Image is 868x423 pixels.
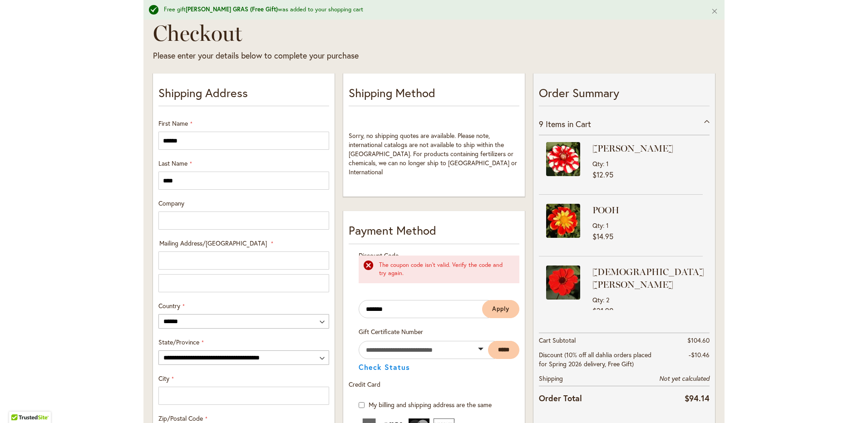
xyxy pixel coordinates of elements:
img: POOH [546,204,580,238]
span: My billing and shipping address are the same [369,400,492,409]
span: Not yet calculated [659,374,710,383]
span: Zip/Postal Code [158,414,203,423]
img: YORO KOBI [546,142,580,176]
span: Qty [592,295,603,304]
span: $12.95 [592,170,613,179]
span: 1 [606,221,609,230]
span: 2 [606,295,609,304]
span: Discount Code [359,251,399,260]
span: Credit Card [349,380,380,389]
button: Apply [482,300,519,318]
strong: [PERSON_NAME] GRAS (Free Gift) [186,5,278,13]
span: Gift Certificate Number [359,327,423,336]
span: Sorry, no shipping quotes are available. Please note, international catalogs are not available to... [349,131,517,176]
img: JAPANESE BISHOP [546,266,580,300]
p: Shipping Method [349,84,519,106]
span: State/Province [158,338,199,346]
span: 9 [539,118,543,129]
span: $21.90 [592,306,613,315]
span: $14.95 [592,231,613,241]
strong: POOH [592,204,700,216]
div: Payment Method [349,222,519,244]
span: Shipping [539,374,563,383]
span: Company [158,199,184,207]
span: City [158,374,169,383]
span: -$10.46 [689,350,710,359]
div: The coupon code isn't valid. Verify the code and try again. [379,261,510,278]
span: First Name [158,119,188,128]
span: Qty [592,159,603,168]
th: Cart Subtotal [539,333,653,348]
span: 1 [606,159,609,168]
span: Discount (10% off all dahlia orders placed for Spring 2026 delivery, Free Gift) [539,350,651,368]
span: $104.60 [687,336,710,344]
span: Qty [592,221,603,230]
h1: Checkout [153,20,552,47]
span: $94.14 [685,393,710,403]
span: Mailing Address/[GEOGRAPHIC_DATA] [159,239,267,247]
span: Apply [492,305,509,313]
p: Shipping Address [158,84,329,106]
div: Please enter your details below to complete your purchase [153,50,552,62]
div: Free gift was added to your shopping cart [164,5,697,14]
button: Check Status [359,364,410,371]
strong: Order Total [539,391,582,404]
iframe: Launch Accessibility Center [7,391,32,416]
span: Items in Cart [546,118,591,129]
span: Country [158,301,180,310]
span: Last Name [158,159,187,167]
strong: [DEMOGRAPHIC_DATA] [PERSON_NAME] [592,266,704,291]
p: Order Summary [539,84,710,106]
strong: [PERSON_NAME] [592,142,700,155]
